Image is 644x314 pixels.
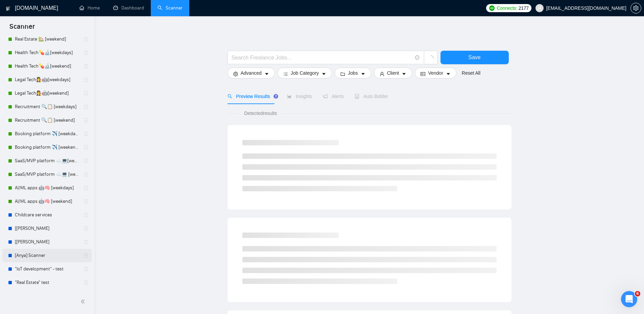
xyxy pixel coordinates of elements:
button: Save [440,51,509,64]
button: userClientcaret-down [374,68,412,78]
span: holder [83,158,89,164]
span: holder [83,239,89,245]
span: holder [83,145,89,150]
span: caret-down [402,71,406,76]
span: Advanced [241,69,262,77]
span: user [537,6,542,10]
a: Booking platform ✈️ [weekdays] [15,127,79,141]
span: Jobs [348,69,358,77]
a: Legal Tech👩‍⚖️🤖[weekend] [15,87,79,100]
button: setting [630,3,641,14]
button: idcardVendorcaret-down [415,68,456,78]
span: loading [428,55,434,62]
span: Detected results [239,110,282,117]
span: 6 [635,291,640,296]
a: [[PERSON_NAME] [15,235,79,249]
a: [[PERSON_NAME] [15,222,79,235]
a: Health Tech💊🔬[weekend] [15,59,79,73]
a: AI/ML apps 🤖🧠 [weekend] [15,195,79,208]
a: AI/ML apps 🤖🧠 [weekdays] [15,181,79,195]
span: Preview Results [228,94,276,99]
span: caret-down [321,71,326,76]
a: setting [630,5,641,11]
span: caret-down [264,71,269,76]
span: search [228,94,232,99]
span: info-circle [415,55,420,60]
button: settingAdvancedcaret-down [228,68,275,78]
span: user [380,71,384,76]
span: 2177 [519,4,529,12]
a: Health Tech💊🔬[weekdays] [15,46,79,59]
iframe: Intercom live chat [621,291,637,307]
span: setting [233,71,238,76]
span: caret-down [446,71,451,76]
span: holder [83,226,89,231]
span: holder [83,37,89,42]
span: holder [83,77,89,82]
span: holder [83,118,89,123]
span: holder [83,280,89,285]
span: Vendor [428,69,443,77]
span: Client [387,69,399,77]
span: idcard [421,71,425,76]
span: holder [83,104,89,110]
img: upwork-logo.png [489,5,495,11]
span: Insights [287,94,312,99]
span: holder [83,266,89,272]
span: Auto Bidder [355,94,388,99]
span: holder [83,185,89,191]
a: "Real Estate" test [15,276,79,289]
a: Childcare services [15,208,79,222]
span: robot [355,94,359,99]
span: area-chart [287,94,292,99]
a: SaaS/MVP platform ☁️💻 [weekend] [15,168,79,181]
a: Legal Tech👩‍⚖️🤖[weekdays] [15,73,79,87]
span: holder [83,253,89,258]
a: Booking platform ✈️ [weekend] [15,141,79,154]
a: [Anya] Scanner [15,249,79,262]
a: Real Estate 🏡 [weekend] [15,32,79,46]
span: Job Category [291,69,319,77]
span: holder [83,64,89,69]
a: dashboardDashboard [113,5,144,11]
a: SaaS/MVP platform ☁️💻[weekdays] [15,154,79,168]
span: holder [83,91,89,96]
span: holder [83,50,89,55]
span: Scanner [4,22,40,36]
a: Recruitment 🔍📋 [weekdays] [15,100,79,114]
span: Connects: [497,4,517,12]
span: Alerts [323,94,344,99]
a: "IoT development" - test [15,262,79,276]
span: folder [340,71,345,76]
span: setting [631,5,641,11]
span: Save [468,53,480,62]
span: bars [283,71,288,76]
span: notification [323,94,328,99]
span: caret-down [361,71,365,76]
span: holder [83,172,89,177]
span: double-left [80,298,87,305]
span: holder [83,199,89,204]
div: Tooltip anchor [273,93,279,99]
a: Recruitment 🔍📋 [weekend] [15,114,79,127]
img: logo [6,3,10,14]
a: Reset All [462,69,480,77]
button: barsJob Categorycaret-down [278,68,332,78]
span: holder [83,131,89,137]
a: searchScanner [158,5,183,11]
button: folderJobscaret-down [335,68,371,78]
input: Search Freelance Jobs... [232,53,412,62]
a: homeHome [79,5,100,11]
span: holder [83,212,89,218]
